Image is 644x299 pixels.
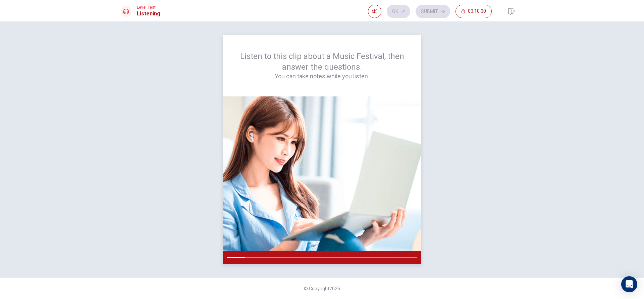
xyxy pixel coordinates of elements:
h1: Listening [137,10,160,18]
span: Level Test [137,5,160,10]
h4: You can take notes while you listen. [239,72,405,80]
div: Listen to this clip about a Music Festival, then answer the questions. [239,51,405,80]
div: Open Intercom Messenger [621,276,637,292]
img: passage image [223,96,421,251]
button: 00:10:00 [455,5,492,18]
span: © Copyright 2025 [304,286,340,291]
span: 00:10:00 [468,9,486,14]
